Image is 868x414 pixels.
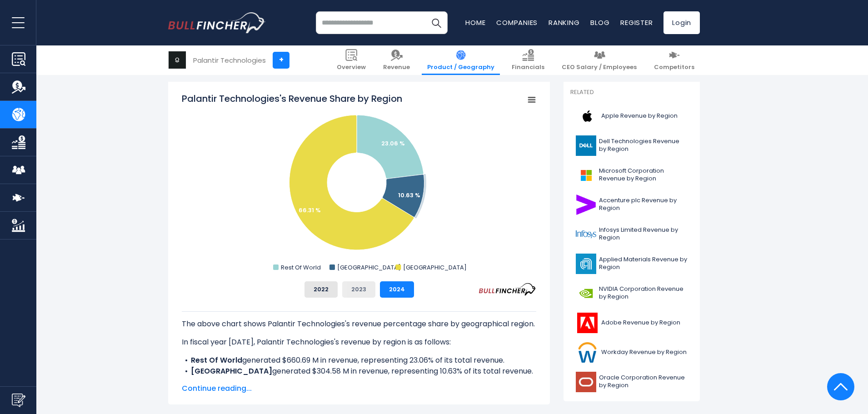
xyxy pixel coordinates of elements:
[562,64,637,71] span: CEO Salary / Employees
[191,355,242,365] b: Rest Of World
[506,45,550,75] a: Financials
[599,197,688,212] span: Accenture plc Revenue by Region
[168,12,266,33] img: bullfincher logo
[512,64,544,71] span: Financials
[169,51,186,69] img: PLTR logo
[590,18,609,27] a: Blog
[182,383,536,394] span: Continue reading...
[570,222,693,247] a: Infosys Limited Revenue by Region
[649,45,700,75] a: Competitors
[576,135,596,156] img: DELL logo
[427,64,494,71] span: Product / Geography
[182,92,536,274] svg: Palantir Technologies's Revenue Share by Region
[576,372,596,392] img: ORCL logo
[182,377,536,388] li: generated $1.90 B in revenue, representing 66.31% of its total revenue.
[576,313,599,333] img: ADBE logo
[465,18,485,27] a: Home
[663,11,700,34] a: Login
[383,64,410,71] span: Revenue
[654,64,694,71] span: Competitors
[570,89,693,96] p: Related
[576,106,599,126] img: AAPL logo
[337,263,401,272] text: [GEOGRAPHIC_DATA]
[576,224,596,244] img: INFY logo
[182,319,536,329] p: The above chart shows Palantir Technologies's revenue percentage share by geographical region.
[342,281,375,298] button: 2023
[570,310,693,335] a: Adobe Revenue by Region
[182,355,536,366] li: generated $660.69 M in revenue, representing 23.06% of its total revenue.
[337,64,366,71] span: Overview
[601,319,680,327] span: Adobe Revenue by Region
[549,18,579,27] a: Ranking
[576,342,599,363] img: WDAY logo
[191,366,272,376] b: [GEOGRAPHIC_DATA]
[496,18,538,27] a: Companies
[570,281,693,306] a: NVIDIA Corporation Revenue by Region
[599,138,688,153] span: Dell Technologies Revenue by Region
[570,133,693,158] a: Dell Technologies Revenue by Region
[620,18,653,27] a: Register
[570,104,693,129] a: Apple Revenue by Region
[182,366,536,377] li: generated $304.58 M in revenue, representing 10.63% of its total revenue.
[599,167,688,183] span: Microsoft Corporation Revenue by Region
[304,281,338,298] button: 2022
[299,206,321,214] text: 66.31 %
[570,163,693,188] a: Microsoft Corporation Revenue by Region
[570,340,693,365] a: Workday Revenue by Region
[378,45,415,75] a: Revenue
[570,192,693,217] a: Accenture plc Revenue by Region
[599,285,688,301] span: NVIDIA Corporation Revenue by Region
[570,369,693,394] a: Oracle Corporation Revenue by Region
[601,349,687,356] span: Workday Revenue by Region
[422,45,500,75] a: Product / Geography
[599,226,688,242] span: Infosys Limited Revenue by Region
[599,374,688,389] span: Oracle Corporation Revenue by Region
[273,52,289,69] a: +
[576,165,596,185] img: MSFT logo
[601,112,678,120] span: Apple Revenue by Region
[168,12,266,33] a: Go to homepage
[381,139,405,148] text: 23.06 %
[576,283,596,304] img: NVDA logo
[380,281,414,298] button: 2024
[182,337,536,348] p: In fiscal year [DATE], Palantir Technologies's revenue by region is as follows:
[576,195,596,215] img: ACN logo
[398,191,420,200] text: 10.63 %
[570,251,693,276] a: Applied Materials Revenue by Region
[599,256,688,271] span: Applied Materials Revenue by Region
[191,377,272,387] b: [GEOGRAPHIC_DATA]
[425,11,448,34] button: Search
[281,263,321,272] text: Rest Of World
[193,55,266,65] div: Palantir Technologies
[576,254,596,274] img: AMAT logo
[182,92,402,105] tspan: Palantir Technologies's Revenue Share by Region
[556,45,642,75] a: CEO Salary / Employees
[403,263,467,272] text: [GEOGRAPHIC_DATA]
[331,45,371,75] a: Overview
